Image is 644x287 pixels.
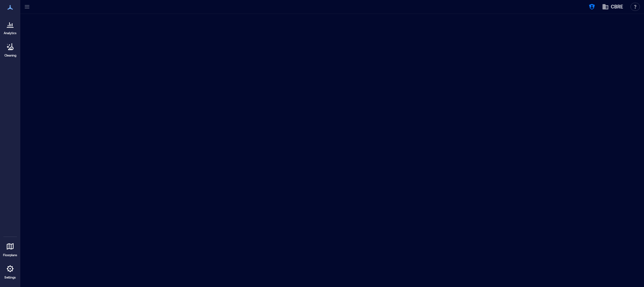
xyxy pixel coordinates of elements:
p: Floorplans [3,253,17,257]
a: Settings [2,261,18,282]
span: CBRE [611,3,623,10]
a: Cleaning [2,39,19,60]
p: Cleaning [4,53,16,58]
a: Analytics [2,16,19,37]
a: Floorplans [1,238,19,259]
p: Analytics [4,31,17,35]
p: Settings [4,275,16,280]
button: CBRE [600,1,625,12]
